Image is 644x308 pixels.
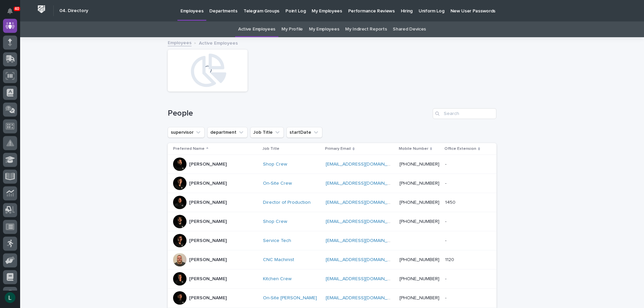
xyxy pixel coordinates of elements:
[3,4,17,18] button: Notifications
[263,238,291,244] a: Service Tech
[262,145,279,152] p: Job Title
[445,294,448,301] p: -
[326,219,401,224] a: [EMAIL_ADDRESS][DOMAIN_NAME]
[15,6,19,11] p: 40
[168,289,496,308] tr: [PERSON_NAME]On-Site [PERSON_NAME] [EMAIL_ADDRESS][DOMAIN_NAME] [PHONE_NUMBER]--
[263,295,317,301] a: On-Site [PERSON_NAME]
[326,200,401,205] a: [EMAIL_ADDRESS][DOMAIN_NAME]
[433,108,496,119] input: Search
[168,109,430,118] h1: People
[250,127,284,138] button: Job Title
[189,162,227,167] p: [PERSON_NAME]
[199,39,238,46] p: Active Employees
[189,295,227,301] p: [PERSON_NAME]
[168,174,496,193] tr: [PERSON_NAME]On-Site Crew [EMAIL_ADDRESS][DOMAIN_NAME] [PHONE_NUMBER]--
[326,238,401,243] a: [EMAIL_ADDRESS][DOMAIN_NAME]
[168,269,496,289] tr: [PERSON_NAME]Kitchen Crew [EMAIL_ADDRESS][DOMAIN_NAME] [PHONE_NUMBER]--
[238,21,275,37] a: Active Employees
[345,21,387,37] a: My Indirect Reports
[326,181,401,186] a: [EMAIL_ADDRESS][DOMAIN_NAME]
[445,237,448,244] p: -
[168,212,496,231] tr: [PERSON_NAME]Shop Crew [EMAIL_ADDRESS][DOMAIN_NAME] [PHONE_NUMBER]--
[168,127,205,138] button: supervisor
[326,296,401,300] a: [EMAIL_ADDRESS][DOMAIN_NAME]
[173,145,205,152] p: Preferred Name
[263,200,311,205] a: Director of Production
[325,145,351,152] p: Primary Email
[207,127,248,138] button: department
[399,219,439,224] a: [PHONE_NUMBER]
[445,218,448,225] p: -
[445,275,448,282] p: -
[3,291,17,305] button: users-avatar
[286,127,322,138] button: startDate
[444,145,476,152] p: Office Extension
[168,155,496,174] tr: [PERSON_NAME]Shop Crew [EMAIL_ADDRESS][DOMAIN_NAME] [PHONE_NUMBER]--
[263,181,292,186] a: On-Site Crew
[263,162,287,167] a: Shop Crew
[263,276,291,282] a: Kitchen Crew
[189,238,227,244] p: [PERSON_NAME]
[168,193,496,212] tr: [PERSON_NAME]Director of Production [EMAIL_ADDRESS][DOMAIN_NAME] [PHONE_NUMBER]14501450
[263,219,287,225] a: Shop Crew
[168,250,496,269] tr: [PERSON_NAME]CNC Machinist [EMAIL_ADDRESS][DOMAIN_NAME] [PHONE_NUMBER]11201120
[399,296,439,300] a: [PHONE_NUMBER]
[445,179,448,186] p: -
[59,8,88,14] h2: 04. Directory
[399,162,439,167] a: [PHONE_NUMBER]
[399,276,439,281] a: [PHONE_NUMBER]
[399,257,439,262] a: [PHONE_NUMBER]
[326,257,401,262] a: [EMAIL_ADDRESS][DOMAIN_NAME]
[189,257,227,263] p: [PERSON_NAME]
[399,145,428,152] p: Mobile Number
[189,200,227,205] p: [PERSON_NAME]
[445,256,455,263] p: 1120
[445,198,457,205] p: 1450
[445,160,448,167] p: -
[189,219,227,225] p: [PERSON_NAME]
[399,200,439,205] a: [PHONE_NUMBER]
[168,231,496,250] tr: [PERSON_NAME]Service Tech [EMAIL_ADDRESS][DOMAIN_NAME] --
[168,39,192,46] a: Employees
[35,3,48,15] img: Workspace Logo
[326,276,401,281] a: [EMAIL_ADDRESS][DOMAIN_NAME]
[8,8,17,19] div: Notifications40
[189,181,227,186] p: [PERSON_NAME]
[189,276,227,282] p: [PERSON_NAME]
[326,162,401,167] a: [EMAIL_ADDRESS][DOMAIN_NAME]
[399,181,439,186] a: [PHONE_NUMBER]
[281,21,303,37] a: My Profile
[309,21,339,37] a: My Employees
[393,21,426,37] a: Shared Devices
[263,257,294,263] a: CNC Machinist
